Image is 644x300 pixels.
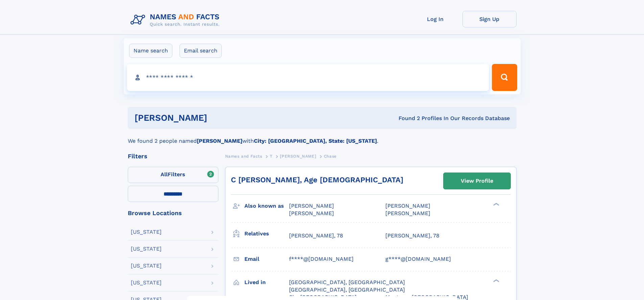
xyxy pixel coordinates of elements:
[129,44,172,58] label: Name search
[244,277,289,288] h3: Lived in
[289,203,334,209] span: [PERSON_NAME]
[231,176,403,184] a: C [PERSON_NAME], Age [DEMOGRAPHIC_DATA]
[131,229,162,235] div: [US_STATE]
[289,210,334,216] span: [PERSON_NAME]
[492,202,500,207] div: ❯
[280,152,316,160] a: [PERSON_NAME]
[254,138,377,144] b: City: [GEOGRAPHIC_DATA], State: [US_STATE]
[289,286,405,293] span: [GEOGRAPHIC_DATA], [GEOGRAPHIC_DATA]
[127,64,489,91] input: search input
[244,200,289,212] h3: Also known as
[385,232,439,239] a: [PERSON_NAME], 78
[131,280,162,285] div: [US_STATE]
[131,263,162,269] div: [US_STATE]
[280,154,316,159] span: [PERSON_NAME]
[492,64,517,91] button: Search Button
[444,173,510,189] a: View Profile
[289,279,405,285] span: [GEOGRAPHIC_DATA], [GEOGRAPHIC_DATA]
[128,11,225,29] img: Logo Names and Facts
[244,253,289,265] h3: Email
[289,232,343,239] a: [PERSON_NAME], 78
[408,11,462,27] a: Log In
[270,152,272,160] a: T
[492,278,500,283] div: ❯
[128,153,218,159] div: Filters
[225,152,262,160] a: Names and Facts
[131,246,162,252] div: [US_STATE]
[462,11,517,27] a: Sign Up
[161,171,168,178] span: All
[324,154,337,159] span: Chase
[385,203,430,209] span: [PERSON_NAME]
[303,115,510,122] div: Found 2 Profiles In Our Records Database
[461,173,493,189] div: View Profile
[128,167,218,183] label: Filters
[135,114,303,122] h1: [PERSON_NAME]
[197,138,242,144] b: [PERSON_NAME]
[128,210,218,216] div: Browse Locations
[270,154,272,159] span: T
[385,210,430,216] span: [PERSON_NAME]
[180,44,222,58] label: Email search
[244,228,289,239] h3: Relatives
[128,129,517,145] div: We found 2 people named with .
